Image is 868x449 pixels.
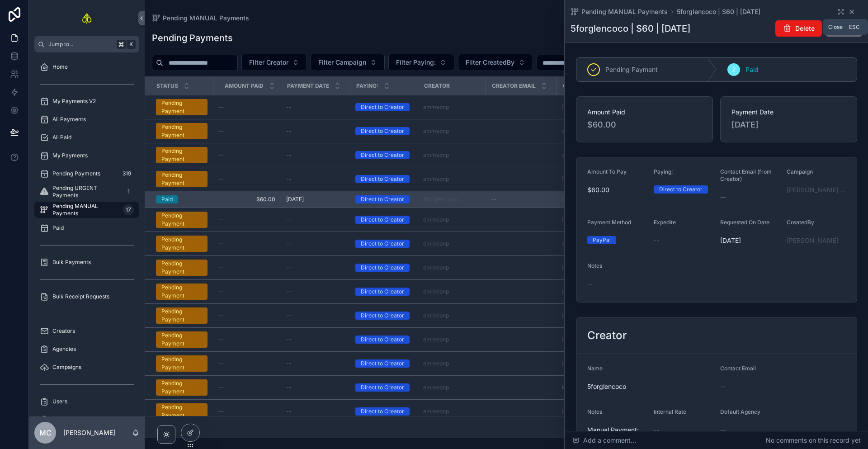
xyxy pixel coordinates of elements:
[52,364,81,371] span: Campaigns
[654,408,686,415] span: Internal Rate
[286,240,292,247] span: --
[423,288,480,295] a: emmepnp
[587,108,702,117] span: Amount Paid
[677,7,760,16] span: 5forglencoco | $60 | [DATE]
[787,219,814,226] span: CreatedBy
[286,216,292,223] span: --
[423,196,457,203] span: 5forglencoco
[659,185,703,194] div: Direct to Creator
[423,384,480,391] a: emmepnp
[218,264,224,271] span: --
[562,240,623,247] a: Chainsmokers - Helium
[562,216,628,223] span: [PERSON_NAME] - Candy
[587,365,603,372] span: Name
[423,312,480,319] a: emmepnp
[29,52,145,416] div: scrollable content
[361,407,404,416] div: Direct to Creator
[218,408,224,415] span: --
[156,212,208,228] a: Pending Payment
[52,170,100,177] span: Pending Payments
[587,262,602,269] span: Notes
[423,240,449,247] a: emmepnp
[52,327,75,335] span: Creators
[286,408,344,415] a: --
[120,168,134,179] div: 319
[34,359,139,375] a: Campaigns
[423,408,449,415] a: emmepnp
[720,365,756,372] span: Contact Email
[423,216,449,223] a: emmepnp
[562,216,664,223] a: [PERSON_NAME] - Candy
[587,118,702,131] span: $60.00
[161,99,202,115] div: Pending Payment
[156,379,208,396] a: Pending Payment
[361,336,404,344] div: Direct to Creator
[423,288,449,295] span: emmepnp
[34,411,139,428] a: My Profile
[218,312,224,319] span: --
[161,260,202,276] div: Pending Payment
[156,236,208,252] a: Pending Payment
[34,129,139,146] a: All Paid
[562,104,606,111] a: [PERSON_NAME]
[34,202,139,218] a: Pending MANUAL Payments17
[286,384,292,391] span: --
[732,66,736,73] span: 2
[286,151,344,159] a: --
[286,104,344,111] a: --
[355,127,412,135] a: Direct to Creator
[847,24,862,31] span: Esc
[562,264,606,271] a: [PERSON_NAME]
[423,336,449,343] a: emmepnp
[562,240,664,247] a: Chainsmokers - Helium
[562,360,646,367] a: [PERSON_NAME] - Not Fair (Int'l)
[218,240,224,247] span: --
[249,58,288,67] span: Filter Creator
[218,384,275,391] a: --
[361,288,404,296] div: Direct to Creator
[34,220,139,236] a: Paid
[52,293,109,300] span: Bulk Receipt Requests
[562,175,637,183] span: [PERSON_NAME] - Everytime
[52,63,68,71] span: Home
[654,168,673,175] span: Paying:
[241,54,307,71] button: Select Button
[218,151,275,159] a: --
[423,175,449,183] a: emmepnp
[423,360,480,367] a: emmepnp
[423,312,449,319] a: emmepnp
[562,104,664,111] a: [PERSON_NAME]
[423,384,449,391] span: emmepnp
[161,284,202,300] div: Pending Payment
[161,195,173,203] div: Paid
[161,403,202,420] div: Pending Payment
[161,171,202,187] div: Pending Payment
[423,128,449,135] a: emmepnp
[562,336,664,343] span: [PERSON_NAME] - [GEOGRAPHIC_DATA]
[34,59,139,75] a: Home
[286,128,344,135] a: --
[587,279,593,288] span: --
[52,116,86,123] span: All Payments
[218,360,224,367] span: --
[571,22,690,35] h1: 5forglencoco | $60 | [DATE]
[156,171,208,187] a: Pending Payment
[355,359,412,368] a: Direct to Creator
[318,58,366,67] span: Filter Campaign
[286,151,292,159] span: --
[423,151,480,159] a: emmepnp
[286,360,292,367] span: --
[34,393,139,410] a: Users
[286,288,344,295] a: --
[562,151,630,159] a: sombr - crushing (Phase 1)
[361,127,404,135] div: Direct to Creator
[355,175,412,183] a: Direct to Creator
[720,382,726,391] span: --
[654,219,676,226] span: Expedite
[423,240,480,247] a: emmepnp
